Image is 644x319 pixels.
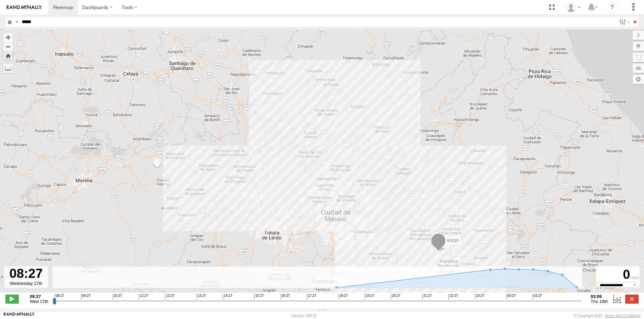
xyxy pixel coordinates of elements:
[281,294,290,299] span: 16:27
[197,294,206,299] span: 13:27
[448,294,458,299] span: 22:27
[607,2,618,13] i: ?
[625,295,639,303] label: Close
[30,299,48,304] span: Wed 17th Sep 2025
[30,294,48,299] strong: 08:27
[223,294,232,299] span: 14:27
[7,5,42,10] img: rand-logo.svg
[5,295,19,303] label: Play/Stop
[616,17,631,27] label: Search Filter Options
[563,2,583,12] div: Jose Anaya
[139,294,148,299] span: 11:27
[633,75,644,84] label: Map Settings
[597,267,639,282] div: 0
[55,294,64,299] span: 08:27
[291,314,317,318] div: Version: 308.01
[3,51,13,60] button: Zoom Home
[506,294,516,299] span: 00:27
[338,294,348,299] span: 18:27
[605,314,640,318] a: Terms and Conditions
[533,294,542,299] span: 01:27
[254,294,264,299] span: 15:27
[3,42,13,51] button: Zoom out
[475,294,484,299] span: 23:27
[365,294,374,299] span: 19:27
[591,299,608,304] span: Thu 18th Sep 2025
[4,312,35,319] a: Visit our Website
[591,294,608,299] strong: 03:06
[3,33,13,42] button: Zoom in
[391,294,400,299] span: 20:27
[165,294,174,299] span: 12:27
[447,238,459,243] span: RJ020
[307,294,316,299] span: 17:27
[422,294,432,299] span: 21:27
[14,17,19,27] label: Search Query
[3,64,13,73] label: Measure
[574,314,640,318] div: © Copyright 2025 -
[113,294,122,299] span: 10:27
[81,294,91,299] span: 09:27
